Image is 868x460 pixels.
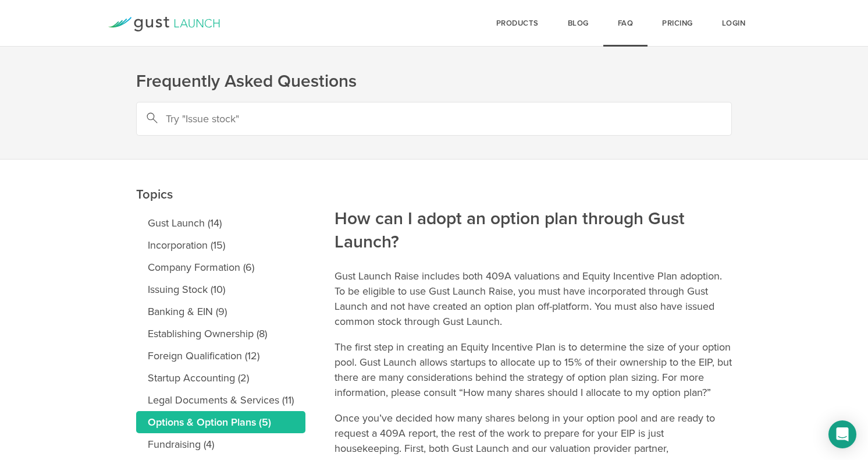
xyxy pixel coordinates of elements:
a: Establishing Ownership (8) [136,323,305,345]
input: Try "Issue stock" [136,102,732,136]
a: Incorporation (15) [136,234,305,256]
a: Options & Option Plans (5) [136,411,305,433]
p: Gust Launch Raise includes both 409A valuations and Equity Incentive Plan adoption. To be eligibl... [335,268,732,329]
a: Company Formation (6) [136,256,305,278]
a: Gust Launch (14) [136,212,305,234]
a: Fundraising (4) [136,433,305,455]
div: Open Intercom Messenger [828,420,856,448]
h2: How can I adopt an option plan through Gust Launch? [335,129,732,254]
h2: Topics [136,104,305,206]
a: Startup Accounting (2) [136,367,305,389]
h1: Frequently Asked Questions [136,70,732,93]
p: The first step in creating an Equity Incentive Plan is to determine the size of your option pool.... [335,339,732,400]
a: Legal Documents & Services (11) [136,389,305,411]
a: Banking & EIN (9) [136,300,305,323]
a: Issuing Stock (10) [136,278,305,300]
a: Foreign Qualification (12) [136,345,305,367]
